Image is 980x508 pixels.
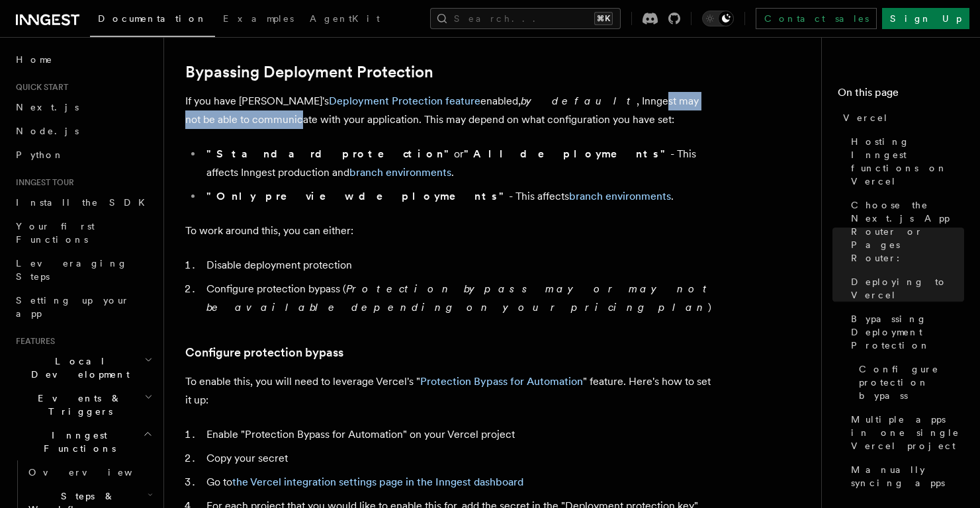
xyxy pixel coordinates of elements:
span: Configure protection bypass [859,362,964,402]
li: Configure protection bypass ( ) [202,280,715,317]
kbd: ⌘K [594,12,613,25]
span: AgentKit [310,13,380,24]
span: Quick start [11,82,68,93]
a: Configure protection bypass [854,357,964,407]
p: To enable this, you will need to leverage Vercel's " " feature. Here's how to set it up: [185,372,715,409]
a: branch environments [349,166,451,179]
a: Choose the Next.js App Router or Pages Router: [846,193,964,270]
a: Next.js [11,95,156,119]
span: Node.js [16,126,79,136]
span: Vercel [843,111,889,124]
span: Examples [223,13,294,24]
em: by default [521,95,637,107]
a: Manually syncing apps [846,458,964,495]
em: Protection bypass may or may not be available depending on your pricing plan [206,282,713,314]
strong: "All deployments" [464,148,670,160]
h4: On this page [838,85,964,106]
span: Bypassing Deployment Protection [851,312,964,352]
a: Install the SDK [11,190,156,214]
span: Next.js [16,102,79,112]
button: Events & Triggers [11,386,156,423]
a: Documentation [90,4,215,37]
span: Leveraging Steps [16,258,128,282]
button: Toggle dark mode [702,11,734,26]
li: or - This affects Inngest production and . [202,145,715,182]
a: Your first Functions [11,214,156,251]
a: Configure protection bypass [185,343,343,362]
span: Manually syncing apps [851,463,964,489]
span: Your first Functions [16,221,95,245]
a: AgentKit [302,4,388,36]
a: Deployment Protection feature [329,95,480,107]
li: Enable "Protection Bypass for Automation" on your Vercel project [202,425,715,444]
span: Inngest tour [11,177,74,188]
a: Multiple apps in one single Vercel project [846,407,964,458]
button: Search...⌘K [430,8,621,29]
a: Contact sales [756,8,877,29]
p: If you have [PERSON_NAME]'s enabled, , Inngest may not be able to communicate with your applicati... [185,92,715,129]
span: Features [11,336,55,347]
a: Leveraging Steps [11,251,156,288]
span: Choose the Next.js App Router or Pages Router: [851,198,964,265]
button: Inngest Functions [11,423,156,460]
li: Disable deployment protection [202,256,715,275]
a: Protection Bypass for Automation [420,375,583,388]
span: Setting up your app [16,295,130,319]
span: Hosting Inngest functions on Vercel [851,135,964,188]
li: - This affects . [202,187,715,206]
a: Home [11,48,156,71]
span: Home [16,53,53,66]
a: Bypassing Deployment Protection [846,307,964,357]
span: Inngest Functions [11,429,143,455]
span: Local Development [11,355,144,381]
a: Sign Up [882,8,969,29]
a: Bypassing Deployment Protection [185,63,433,81]
p: To work around this, you can either: [185,222,715,240]
a: the Vercel integration settings page in the Inngest dashboard [232,476,523,488]
strong: "Only preview deployments" [206,190,509,202]
span: Events & Triggers [11,392,144,418]
span: Overview [28,467,165,478]
a: branch environments [569,190,671,202]
a: Examples [215,4,302,36]
a: Overview [23,460,156,484]
span: Multiple apps in one single Vercel project [851,413,964,452]
span: Install the SDK [16,197,153,208]
a: Node.js [11,119,156,143]
span: Python [16,149,64,160]
li: Go to [202,473,715,491]
li: Copy your secret [202,449,715,468]
span: Documentation [98,13,207,24]
span: Deploying to Vercel [851,275,964,302]
button: Local Development [11,349,156,386]
a: Python [11,143,156,167]
a: Deploying to Vercel [846,270,964,307]
a: Hosting Inngest functions on Vercel [846,130,964,193]
strong: "Standard protection" [206,148,454,160]
a: Setting up your app [11,288,156,325]
a: Vercel [838,106,964,130]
